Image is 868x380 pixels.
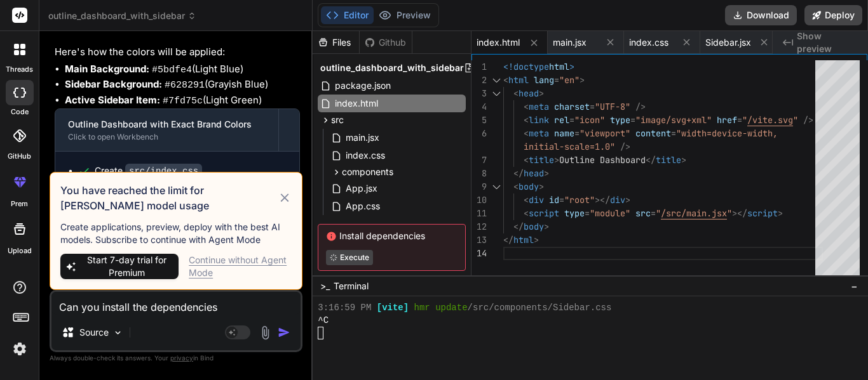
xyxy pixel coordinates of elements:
span: ></ [595,194,610,206]
span: < [503,74,508,86]
span: Show preview [797,30,858,55]
span: > [544,167,549,179]
li: (Light Blue) [65,62,300,78]
div: 12 [471,220,487,233]
label: Upload [8,246,32,256]
span: Outline Dashboard [559,154,646,166]
span: > [778,207,783,219]
span: meta [529,101,549,112]
button: Editor [321,6,374,24]
span: ></ [732,207,747,219]
span: "en" [559,74,580,86]
button: Preview [374,6,436,24]
span: script [747,207,778,219]
div: 6 [471,127,487,140]
span: > [681,154,686,166]
span: href [717,114,737,126]
h3: You have reached the limit for [PERSON_NAME] model usage [60,183,278,213]
span: outline_dashboard_with_sidebar [48,10,196,22]
button: Download [725,5,797,25]
strong: Active Sidebar Item: [65,94,160,106]
div: 5 [471,114,487,127]
span: " [742,114,747,126]
button: Outline Dashboard with Exact Brand ColorsClick to open Workbench [55,109,278,151]
span: Terminal [334,280,369,292]
img: attachment [258,325,273,340]
span: index.css [629,36,668,49]
span: type [564,207,585,219]
span: body [519,181,539,192]
label: code [11,107,29,117]
div: 2 [471,74,487,87]
span: /src/main.jsx [661,207,727,219]
li: (Light Green) [65,93,300,109]
span: > [534,234,539,246]
span: div [529,194,544,206]
span: < [524,101,529,112]
span: hmr update [414,301,468,314]
span: < [524,114,529,126]
span: = [559,194,564,206]
img: icon [278,326,290,339]
span: </ [513,221,524,232]
label: prem [11,199,28,209]
div: 8 [471,167,487,180]
span: /> [803,114,813,126]
span: = [651,207,656,219]
img: settings [9,338,31,360]
span: html [513,234,534,246]
span: = [574,128,580,139]
span: "UTF-8" [595,101,630,112]
span: content [635,128,671,139]
span: meta [529,128,549,139]
span: > [554,154,559,166]
p: Always double-check its answers. Your in Bind [50,352,302,364]
span: body [524,221,544,232]
strong: Sidebar Background: [65,78,162,90]
span: > [580,74,585,86]
div: 7 [471,154,487,167]
span: < [513,88,519,99]
span: outline_dashboard_with_sidebar [320,62,464,74]
span: script [529,207,559,219]
span: </ [646,154,656,166]
span: = [585,207,590,219]
span: title [656,154,681,166]
span: charset [554,101,590,112]
span: " [727,207,732,219]
span: < [524,207,529,219]
span: lang [534,74,554,86]
span: initial-scale=1.0" [524,141,615,152]
span: head [524,167,544,179]
span: "icon" [574,114,605,126]
span: type [610,114,630,126]
span: ^C [318,314,329,327]
span: src [331,114,344,126]
span: < [524,128,529,139]
code: #628291 [165,80,205,91]
span: title [529,154,554,166]
span: Sidebar.jsx [705,36,751,49]
code: #7fd75c [163,96,203,107]
span: /> [635,101,646,112]
span: > [539,88,544,99]
code: #5bdfe4 [152,65,192,75]
span: >_ [320,280,330,292]
span: Install dependencies [326,230,458,242]
span: index.css [344,148,386,163]
div: 13 [471,233,487,247]
span: html [549,61,569,72]
div: Files [313,36,359,49]
label: GitHub [8,151,31,162]
img: Pick Models [112,327,123,338]
label: threads [6,64,33,75]
div: Continue without Agent Mode [189,254,292,279]
span: < [524,154,529,166]
div: 11 [471,207,487,220]
span: head [519,88,539,99]
span: 3:16:59 PM [318,301,371,314]
span: "root" [564,194,595,206]
code: src/index.css [125,164,202,179]
div: 3 [471,87,487,100]
span: Start 7-day trial for Premium [80,254,173,279]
